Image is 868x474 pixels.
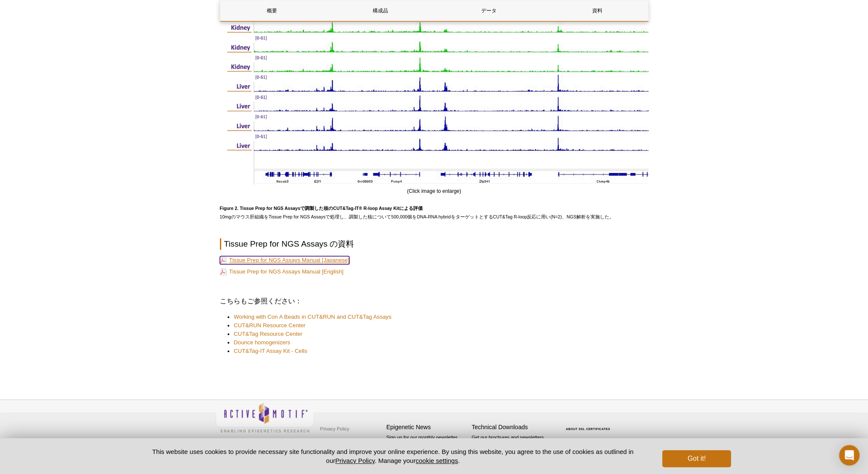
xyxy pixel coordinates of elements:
p: This website uses cookies to provide necessary site functionality and improve your online experie... [137,447,649,465]
a: 構成品 [329,0,433,21]
a: CUT&Tag Resource Center [234,330,303,338]
a: Terms & Conditions [318,435,363,448]
h2: Tissue Prep for NGS Assays の資料 [220,238,649,250]
a: 概要 [220,0,324,21]
a: Tissue Prep for NGS Assays Manual [Japanese] [220,256,350,264]
h4: Technical Downloads [472,423,553,430]
img: Active Motif, [216,400,314,434]
a: Working with Con A Beads in CUT&RUN and CUT&Tag Assays [234,313,392,321]
a: CUT&Tag-IT Assay Kit - Cells [234,347,307,355]
div: Open Intercom Messenger [839,445,859,465]
strong: Figure 2. Tissue Prep for NGS Assaysで調製した核のCUT&Tag-IT® R-loop Assay Kitによる評価 [220,206,423,211]
a: データ [437,0,541,21]
a: Tissue Prep for NGS Assays Manual [English] [220,268,344,276]
button: Got it! [662,450,731,467]
a: CUT&RUN Resource Center [234,321,306,330]
p: Sign up for our monthly newsletter highlighting recent publications in the field of epigenetics. [386,433,468,462]
button: cookie settings [415,457,458,464]
span: 10mgのマウス肝組織をTissue Prep for NGS Assaysで処理し、調製した核について500,000個をDNA-RNA hybridをターゲットとするCUT&Tag R-loo... [220,206,614,219]
p: Get our brochures and newsletters, or request them by mail. [472,433,553,455]
table: Click to Verify - This site chose Symantec SSL for secure e-commerce and confidential communicati... [557,415,621,433]
h4: Epigenetic News [386,423,468,430]
a: Dounce homogenizers [234,338,290,347]
h3: こちらもご参照ください： [220,296,649,306]
a: Privacy Policy [335,457,374,464]
a: 資料 [546,0,649,21]
a: ABOUT SSL CERTIFICATES [566,427,610,430]
a: Privacy Policy [318,422,351,435]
